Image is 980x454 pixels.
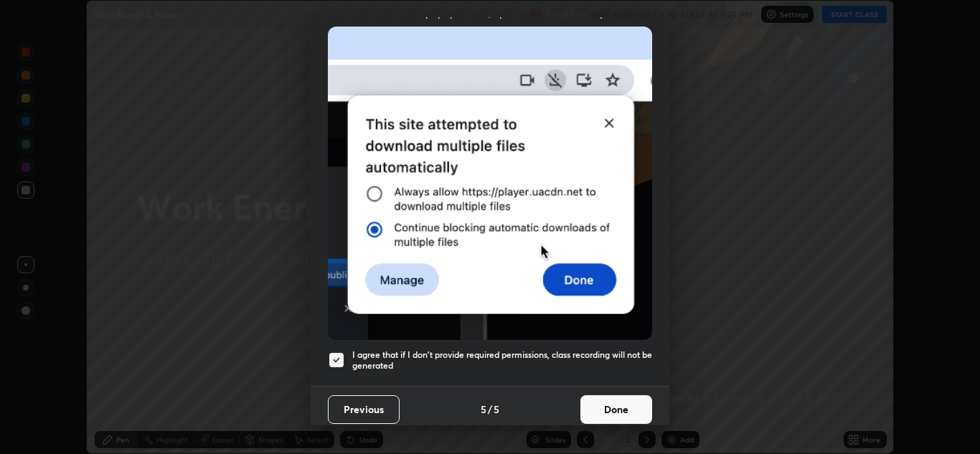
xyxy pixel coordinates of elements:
button: Previous [328,395,400,424]
h5: I agree that if I don't provide required permissions, class recording will not be generated [352,349,652,372]
img: downloads-permission-blocked.gif [328,27,652,340]
button: Done [580,395,652,424]
h4: / [488,402,492,417]
h4: 5 [494,402,499,417]
h4: 5 [481,402,486,417]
